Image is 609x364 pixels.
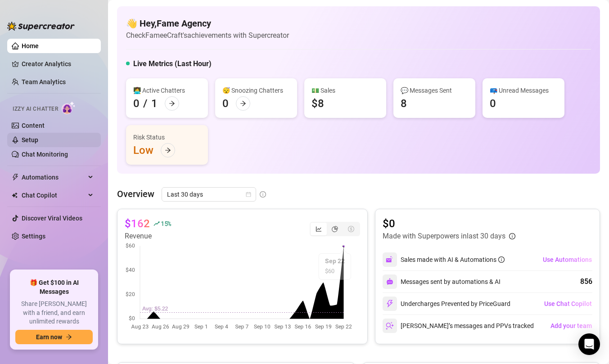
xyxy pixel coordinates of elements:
div: Undercharges Prevented by PriceGuard [383,297,510,311]
span: arrow-right [165,147,171,153]
img: svg%3e [386,256,394,264]
span: 15 % [161,219,171,228]
img: AI Chatter [62,101,76,114]
img: logo-BBDzfeDw.svg [7,22,75,31]
span: info-circle [498,256,505,263]
div: $8 [311,96,324,111]
img: svg%3e [386,300,394,308]
div: 8 [401,96,407,111]
div: 💵 Sales [311,85,379,95]
button: Use Chat Copilot [544,297,592,311]
span: pie-chart [332,226,338,232]
div: 👩‍💻 Active Chatters [133,85,201,95]
span: arrow-right [169,100,175,107]
img: Chat Copilot [12,192,18,198]
article: Check FameeCraft's achievements with Supercreator [126,30,289,41]
div: segmented control [310,222,360,236]
div: 0 [490,96,496,111]
span: Share [PERSON_NAME] with a friend, and earn unlimited rewards [15,300,93,326]
button: Add your team [550,319,592,333]
button: Use Automations [542,252,592,267]
span: info-circle [260,191,266,198]
span: Use Chat Copilot [544,300,592,307]
button: Earn nowarrow-right [15,330,93,344]
div: 💬 Messages Sent [401,85,468,95]
a: Setup [22,136,38,144]
span: dollar-circle [348,226,354,232]
span: Earn now [36,333,62,341]
span: Automations [22,170,86,184]
span: thunderbolt [12,174,19,181]
div: 📪 Unread Messages [490,85,557,95]
a: Home [22,42,39,49]
div: 1 [151,96,158,111]
span: info-circle [509,233,515,239]
h4: 👋 Hey, Fame Agency [126,17,289,30]
div: Messages sent by automations & AI [383,274,501,289]
span: Izzy AI Chatter [13,105,58,113]
a: Chat Monitoring [22,151,68,158]
span: calendar [246,192,251,197]
div: 0 [222,96,229,111]
article: $162 [125,216,150,231]
h5: Live Metrics (Last Hour) [133,58,212,69]
article: $0 [383,216,515,231]
div: Risk Status [133,132,201,142]
a: Discover Viral Videos [22,215,82,222]
a: Creator Analytics [22,57,94,71]
article: Made with Superpowers in last 30 days [383,231,505,242]
img: svg%3e [386,278,393,285]
div: 😴 Snoozing Chatters [222,85,290,95]
div: 0 [133,96,140,111]
span: rise [153,220,160,227]
span: 🎁 Get $100 in AI Messages [15,279,93,296]
div: Sales made with AI & Automations [401,255,505,265]
span: arrow-right [66,334,72,340]
article: Overview [117,187,154,201]
span: Add your team [550,322,592,329]
div: Open Intercom Messenger [578,333,600,355]
a: Settings [22,233,45,240]
span: Chat Copilot [22,188,86,202]
span: Use Automations [543,256,592,263]
a: Team Analytics [22,78,66,85]
span: arrow-right [240,100,246,107]
article: Revenue [125,231,171,242]
div: [PERSON_NAME]’s messages and PPVs tracked [383,319,534,333]
span: Last 30 days [167,188,251,201]
a: Content [22,122,45,129]
img: svg%3e [386,322,394,330]
div: 856 [580,276,592,287]
span: line-chart [316,226,322,232]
